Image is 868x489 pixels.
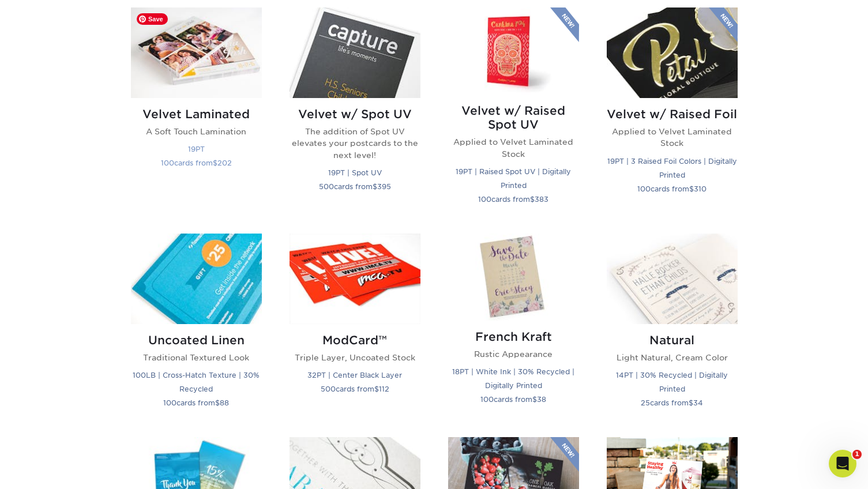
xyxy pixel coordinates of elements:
a: Uncoated Linen Postcards Uncoated Linen Traditional Textured Look 100LB | Cross-Hatch Texture | 3... [131,234,262,423]
span: 310 [694,185,707,193]
a: Velvet Laminated Postcards Velvet Laminated A Soft Touch Lamination 19PT 100cards from$202 [131,7,262,220]
p: Triple Layer, Uncoated Stock [290,352,420,363]
h2: ModCard™ [290,333,420,347]
span: 100 [163,398,176,407]
small: cards from [641,398,703,407]
img: New Product [709,7,738,42]
small: cards from [478,195,548,204]
a: Natural Postcards Natural Light Natural, Cream Color 14PT | 30% Recycled | Digitally Printed 25ca... [607,234,738,423]
img: ModCard™ Postcards [290,234,420,324]
img: Natural Postcards [607,234,738,324]
small: 19PT | Raised Spot UV | Digitally Printed [456,167,571,190]
a: French Kraft Postcards French Kraft Rustic Appearance 18PT | White Ink | 30% Recycled | Digitally... [448,234,579,423]
span: $ [689,185,694,193]
small: cards from [319,182,391,191]
p: Traditional Textured Look [131,352,262,363]
h2: Natural [607,333,738,347]
span: 38 [537,395,546,404]
p: Rustic Appearance [448,348,579,360]
small: 32PT | Center Black Layer [307,371,402,379]
p: Applied to Velvet Laminated Stock [448,136,579,160]
small: 19PT | 3 Raised Foil Colors | Digitally Printed [607,157,737,179]
h2: Uncoated Linen [131,333,262,347]
span: 100 [637,185,651,193]
span: $ [530,195,535,204]
h2: Velvet w/ Raised Spot UV [448,104,579,131]
span: $ [213,159,217,167]
span: 100 [480,395,494,404]
p: The addition of Spot UV elevates your postcards to the next level! [290,126,420,161]
span: 395 [377,182,391,191]
small: 14PT | 30% Recycled | Digitally Printed [616,371,728,393]
img: Velvet w/ Spot UV Postcards [290,7,420,98]
img: Velvet w/ Raised Spot UV Postcards [448,7,579,95]
img: French Kraft Postcards [448,234,579,321]
img: Velvet w/ Raised Foil Postcards [607,7,738,98]
span: $ [215,398,220,407]
span: 34 [693,398,703,407]
a: Velvet w/ Raised Foil Postcards Velvet w/ Raised Foil Applied to Velvet Laminated Stock 19PT | 3 ... [607,7,738,220]
span: 112 [379,385,389,393]
iframe: Intercom live chat [829,450,856,477]
small: 100LB | Cross-Hatch Texture | 30% Recycled [133,371,260,393]
h2: Velvet Laminated [131,107,262,121]
h2: Velvet w/ Raised Foil [607,107,738,121]
span: 500 [321,385,336,393]
small: cards from [480,395,546,404]
span: 88 [220,398,229,407]
a: Velvet w/ Raised Spot UV Postcards Velvet w/ Raised Spot UV Applied to Velvet Laminated Stock 19P... [448,7,579,220]
img: Velvet Laminated Postcards [131,7,262,98]
span: 100 [478,195,491,204]
img: Uncoated Linen Postcards [131,234,262,324]
h2: French Kraft [448,330,579,344]
p: Light Natural, Cream Color [607,352,738,363]
span: 100 [161,159,174,167]
span: Save [137,13,168,25]
span: 202 [217,159,232,167]
h2: Velvet w/ Spot UV [290,107,420,121]
img: New Product [550,7,579,42]
small: cards from [163,398,229,407]
p: Applied to Velvet Laminated Stock [607,126,738,149]
small: cards from [321,385,389,393]
a: ModCard™ Postcards ModCard™ Triple Layer, Uncoated Stock 32PT | Center Black Layer 500cards from$112 [290,234,420,423]
small: 19PT [188,145,205,153]
span: $ [532,395,537,404]
img: New Product [550,437,579,472]
span: 500 [319,182,334,191]
small: cards from [637,185,707,193]
small: 18PT | White Ink | 30% Recycled | Digitally Printed [452,367,574,390]
span: $ [374,385,379,393]
small: 19PT | Spot UV [328,168,382,177]
p: A Soft Touch Lamination [131,126,262,137]
span: 25 [641,398,650,407]
a: Velvet w/ Spot UV Postcards Velvet w/ Spot UV The addition of Spot UV elevates your postcards to ... [290,7,420,220]
small: cards from [161,159,232,167]
span: $ [373,182,377,191]
span: 1 [852,450,862,459]
span: $ [689,398,693,407]
span: 383 [535,195,548,204]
